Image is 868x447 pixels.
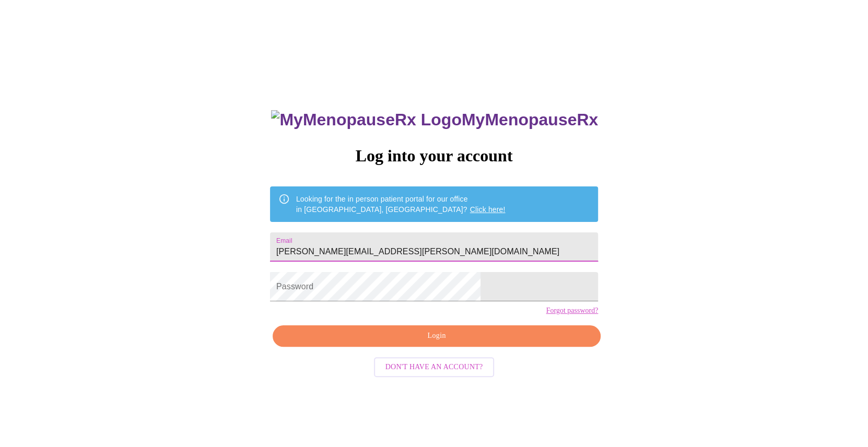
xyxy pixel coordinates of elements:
[271,110,461,130] img: MyMenopauseRx Logo
[371,362,497,371] a: Don't have an account?
[285,330,589,343] span: Login
[385,361,483,374] span: Don't have an account?
[470,205,506,214] a: Click here!
[273,325,601,347] button: Login
[374,357,495,378] button: Don't have an account?
[546,307,598,315] a: Forgot password?
[296,190,506,219] div: Looking for the in person patient portal for our office in [GEOGRAPHIC_DATA], [GEOGRAPHIC_DATA]?
[271,110,598,130] h3: MyMenopauseRx
[270,146,598,166] h3: Log into your account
